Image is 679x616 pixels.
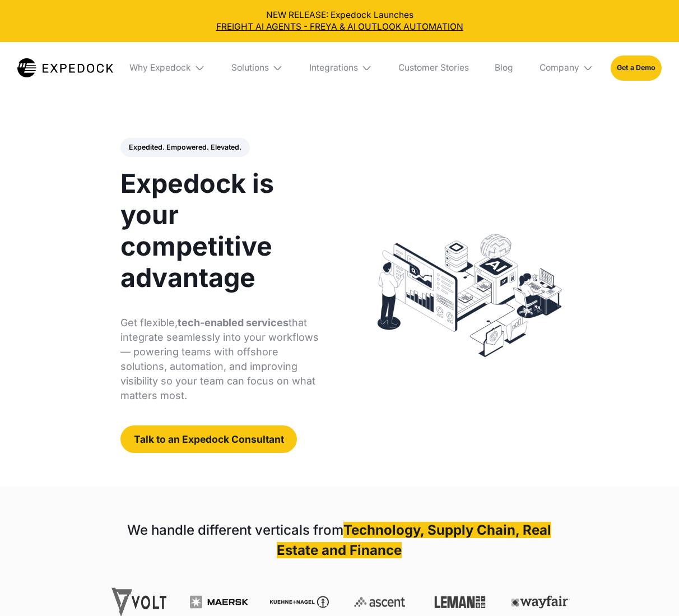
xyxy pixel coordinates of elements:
div: Company [540,62,579,73]
strong: We handle different verticals from [127,522,343,538]
div: Integrations [300,42,380,94]
p: Get flexible, that integrate seamlessly into your workflows — powering teams with offshore soluti... [120,316,326,403]
a: Talk to an Expedock Consultant [120,425,297,453]
a: Get a Demo [611,55,662,81]
div: Company [531,42,602,94]
div: Integrations [309,62,358,73]
a: Blog [486,42,522,94]
a: Customer Stories [389,42,477,94]
div: Why Expedock [129,62,191,73]
strong: tech-enabled services [178,317,289,328]
div: Solutions [222,42,291,94]
h1: Expedock is your competitive advantage [120,168,326,294]
div: Why Expedock [120,42,213,94]
a: FREIGHT AI AGENTS - FREYA & AI OUTLOOK AUTOMATION [9,21,671,33]
strong: Technology, Supply Chain, Real Estate and Finance [277,522,551,558]
div: Solutions [231,62,269,73]
div: NEW RELEASE: Expedock Launches [9,9,671,33]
